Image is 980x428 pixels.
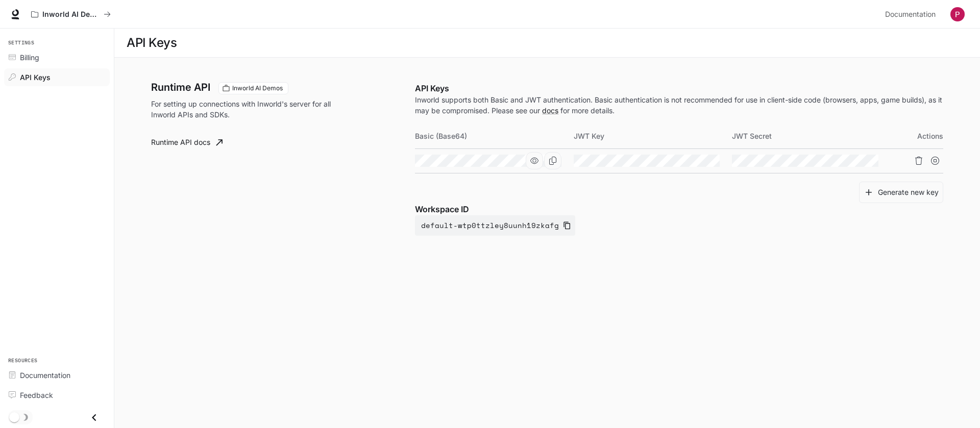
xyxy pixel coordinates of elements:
h1: API Keys [127,33,177,53]
a: Runtime API docs [147,132,227,153]
button: User avatar [947,4,968,24]
th: Basic (Base64) [415,124,573,148]
h3: Runtime API [151,82,210,92]
button: Close drawer [83,407,106,428]
span: Feedback [20,390,53,400]
a: Billing [4,48,110,66]
button: Generate new key [859,182,943,204]
a: API Keys [4,68,110,86]
img: User avatar [950,7,965,21]
p: Workspace ID [415,203,943,215]
p: API Keys [415,82,943,94]
a: Documentation [881,4,943,24]
th: Actions [891,124,943,148]
th: JWT Secret [732,124,890,148]
span: Inworld AI Demos [228,84,287,93]
div: These keys will apply to your current workspace only [218,82,288,94]
a: Documentation [4,366,110,384]
span: Dark mode toggle [9,411,19,422]
p: Inworld AI Demos [42,10,100,19]
span: API Keys [20,72,51,83]
button: default-wtp0ttzley8uunh19zkafg [415,215,575,236]
button: Suspend API key [927,153,943,169]
a: Feedback [4,386,110,404]
span: Billing [20,52,39,63]
button: All workspaces [27,4,115,24]
button: Copy Basic (Base64) [544,152,561,169]
span: Documentation [885,8,936,21]
p: For setting up connections with Inworld's server for all Inworld APIs and SDKs. [151,98,343,120]
span: Documentation [20,370,70,381]
a: docs [542,106,558,115]
button: Delete API key [911,153,927,169]
th: JWT Key [574,124,732,148]
p: Inworld supports both Basic and JWT authentication. Basic authentication is not recommended for u... [415,94,943,116]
